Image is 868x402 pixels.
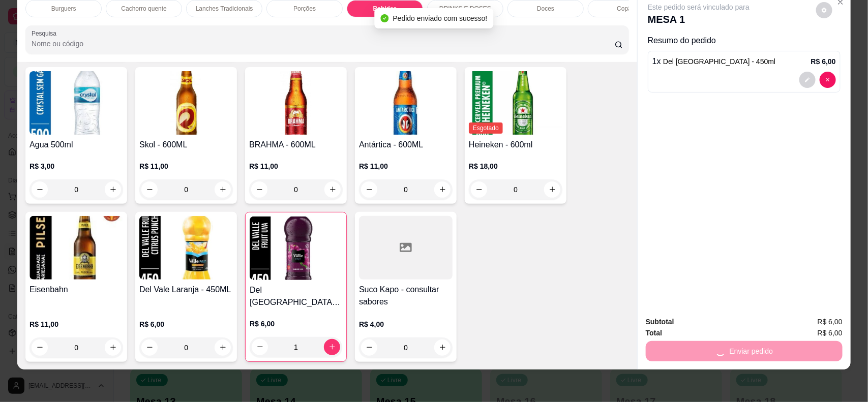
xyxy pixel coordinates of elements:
[249,161,343,171] p: R$ 11,00
[293,5,316,13] p: Porções
[811,56,836,67] p: R$ 6,00
[469,122,503,134] span: Esgotado
[29,71,123,135] img: product-image
[434,181,451,198] button: increase-product-quantity
[434,339,451,356] button: increase-product-quantity
[393,14,488,22] span: Pedido enviado com sucesso!
[251,181,267,198] button: decrease-product-quantity
[648,2,750,12] p: Este pedido será vinculado para
[32,29,60,38] label: Pesquisa
[139,284,233,296] h4: Del Vale Laranja - 450ML
[646,318,674,326] strong: Subtotal
[646,329,662,337] strong: Total
[250,217,342,280] img: product-image
[139,319,233,329] p: R$ 6,00
[32,181,48,198] button: decrease-product-quantity
[250,284,342,308] h4: Del [GEOGRAPHIC_DATA] - 450ml
[816,2,832,18] button: decrease-product-quantity
[544,181,560,198] button: increase-product-quantity
[249,71,343,135] img: product-image
[324,339,340,355] button: increase-product-quantity
[818,327,843,338] span: R$ 6,00
[249,139,343,151] h4: BRAHMA - 600ML
[105,339,121,356] button: increase-product-quantity
[359,139,453,151] h4: Antártica - 600ML
[469,161,562,171] p: R$ 18,00
[471,181,487,198] button: decrease-product-quantity
[29,216,123,280] img: product-image
[29,284,123,296] h4: Eisenbahn
[105,181,121,198] button: increase-product-quantity
[215,339,231,356] button: increase-product-quantity
[359,161,453,171] p: R$ 11,00
[141,339,158,356] button: decrease-product-quantity
[359,71,453,135] img: product-image
[799,72,816,88] button: decrease-product-quantity
[139,161,233,171] p: R$ 11,00
[29,139,123,151] h4: Agua 500ml
[439,5,491,13] p: DRINKS E DOSES
[252,339,268,355] button: decrease-product-quantity
[32,39,615,49] input: Pesquisa
[381,14,389,22] span: check-circle
[361,339,377,356] button: decrease-product-quantity
[648,12,750,26] p: MESA 1
[359,319,453,329] p: R$ 4,00
[250,319,342,329] p: R$ 6,00
[29,319,123,329] p: R$ 11,00
[820,72,836,88] button: decrease-product-quantity
[51,5,76,13] p: Burguers
[32,339,48,356] button: decrease-product-quantity
[359,284,453,308] h4: Suco Kapo - consultar sabores
[663,57,775,66] span: Del [GEOGRAPHIC_DATA] - 450ml
[139,216,233,280] img: product-image
[121,5,166,13] p: Cachorro quente
[818,316,843,327] span: R$ 6,00
[139,139,233,151] h4: Skol - 600ML
[537,5,554,13] p: Doces
[324,181,341,198] button: increase-product-quantity
[139,71,233,135] img: product-image
[141,181,158,198] button: decrease-product-quantity
[648,35,841,47] p: Resumo do pedido
[361,181,377,198] button: decrease-product-quantity
[469,139,562,151] h4: Heineken - 600ml
[29,161,123,171] p: R$ 3,00
[652,55,776,68] p: 1 x
[469,71,562,135] img: product-image
[196,5,253,13] p: Lanches Tradicionais
[373,5,397,13] p: Bebidas
[215,181,231,198] button: increase-product-quantity
[617,5,635,13] p: Copão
